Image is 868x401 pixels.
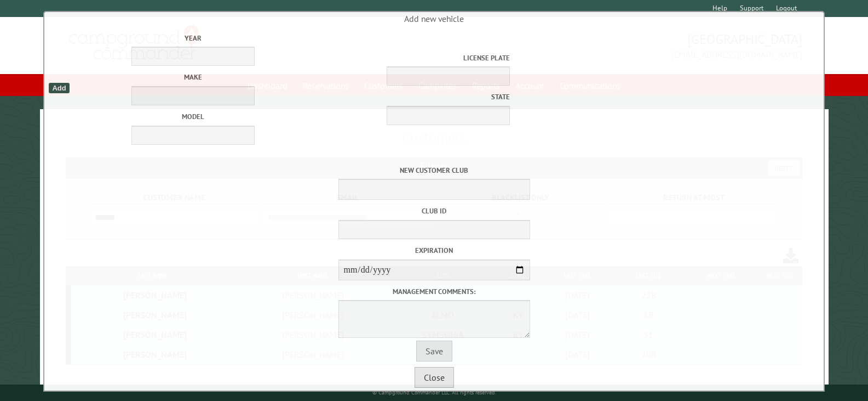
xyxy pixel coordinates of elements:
label: New customer club [47,165,821,176]
label: Club ID [47,206,821,216]
label: Expiration [47,245,821,256]
button: Close [415,367,454,388]
button: Save [416,341,452,362]
label: Make [89,72,297,82]
label: License Plate [301,53,510,63]
label: Model [89,111,297,122]
label: State [301,92,510,102]
div: Add [49,83,69,93]
span: Add new vehicle [47,13,821,152]
label: Year [89,33,297,43]
label: Management comments: [47,286,821,297]
small: © Campground Commander LLC. All rights reserved. [372,389,496,396]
